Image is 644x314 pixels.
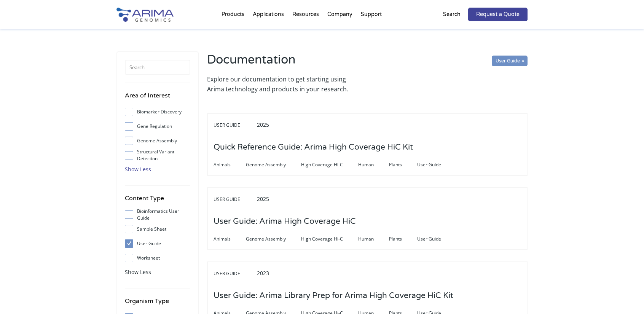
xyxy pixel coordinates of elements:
[125,193,190,209] h4: Content Type
[492,56,528,66] input: User Guide
[417,234,456,244] span: User Guide
[389,160,417,169] span: Plants
[214,160,246,169] span: Animals
[125,121,190,132] label: Gene Regulation
[301,160,358,169] span: High Coverage Hi-C
[125,209,190,220] label: Bioinformatics User Guide
[246,234,301,244] span: Genome Assembly
[443,10,461,19] p: Search
[116,8,174,22] img: Arima-Genomics-logo
[125,106,190,118] label: Biomarker Discovery
[214,269,255,278] span: User Guide
[301,234,358,244] span: High Coverage Hi-C
[214,234,246,244] span: Animals
[257,269,269,277] span: 2023
[214,217,356,226] a: User Guide: Arima High Coverage HiC
[125,252,190,264] label: Worksheet
[125,135,190,147] label: Genome Assembly
[125,238,190,249] label: User Guide
[214,135,413,159] h3: Quick Reference Guide: Arima High Coverage HiC Kit
[214,143,413,151] a: Quick Reference Guide: Arima High Coverage HiC Kit
[125,91,190,106] h4: Area of Interest
[214,284,453,308] h3: User Guide: Arima Library Prep for Arima High Coverage HiC Kit
[125,150,190,161] label: Structural Variant Detection
[417,160,456,169] span: User Guide
[125,60,190,75] input: Search
[125,223,190,235] label: Sample Sheet
[125,296,190,312] h4: Organism Type
[207,74,363,94] p: Explore our documentation to get starting using Arima technology and products in your research.
[125,268,151,276] span: Show Less
[214,195,255,204] span: User Guide
[389,234,417,244] span: Plants
[358,160,389,169] span: Human
[257,121,269,128] span: 2025
[214,292,453,300] a: User Guide: Arima Library Prep for Arima High Coverage HiC Kit
[214,210,356,233] h3: User Guide: Arima High Coverage HiC
[207,51,363,74] h2: Documentation
[246,160,301,169] span: Genome Assembly
[125,166,151,173] span: Show Less
[214,121,255,130] span: User Guide
[257,195,269,202] span: 2025
[358,234,389,244] span: Human
[468,8,528,21] a: Request a Quote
